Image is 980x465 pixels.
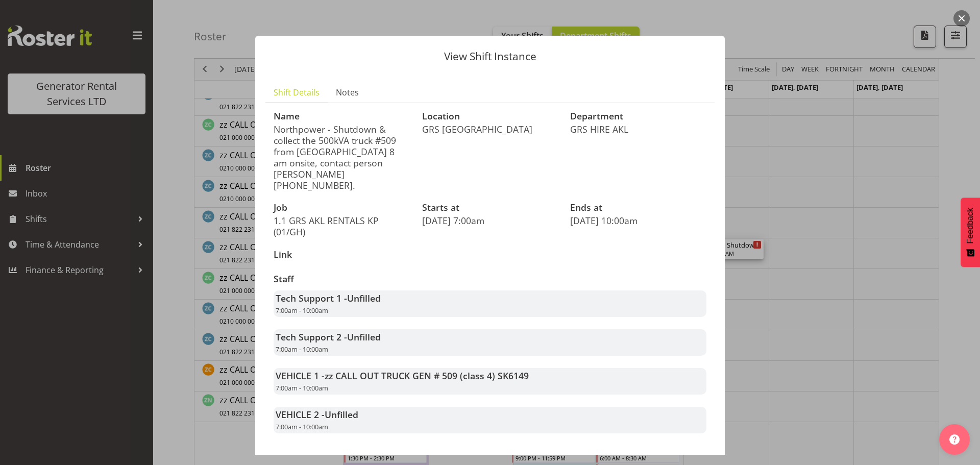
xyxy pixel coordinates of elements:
p: GRS [GEOGRAPHIC_DATA] [422,124,558,135]
p: Northpower - Shutdown & collect the 500kVA truck #509 from [GEOGRAPHIC_DATA] 8 am onsite, contact... [274,124,410,191]
span: Unfilled [347,292,381,304]
span: 7:00am - 10:00am [276,345,328,354]
span: zz CALL OUT TRUCK GEN # 509 (class 4) SK6149 [325,370,529,382]
span: Notes [336,86,359,99]
span: 7:00am - 10:00am [276,383,328,393]
strong: VEHICLE 2 - [276,408,358,421]
strong: VEHICLE 1 - [276,370,529,382]
p: View Shift Instance [265,51,715,62]
span: 7:00am - 10:00am [276,422,328,431]
p: [DATE] 7:00am [422,215,558,226]
h3: Link [274,250,410,260]
h3: Location [422,111,558,121]
p: GRS HIRE AKL [570,124,706,135]
span: Unfilled [347,331,381,343]
h3: Staff [274,274,706,284]
h3: Job [274,203,410,213]
span: 7:00am - 10:00am [276,306,328,315]
h3: Ends at [570,203,706,213]
img: help-xxl-2.png [949,434,960,445]
p: [DATE] 10:00am [570,215,706,226]
strong: Tech Support 1 - [276,292,381,304]
span: Shift Details [274,86,320,99]
button: Feedback - Show survey [961,198,980,267]
span: Feedback [966,208,975,243]
h3: Name [274,111,410,121]
strong: Tech Support 2 - [276,331,381,343]
h3: Starts at [422,203,558,213]
span: Unfilled [325,408,358,421]
p: 1.1 GRS AKL RENTALS KP (01/GH) [274,215,410,237]
h3: Department [570,111,706,121]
